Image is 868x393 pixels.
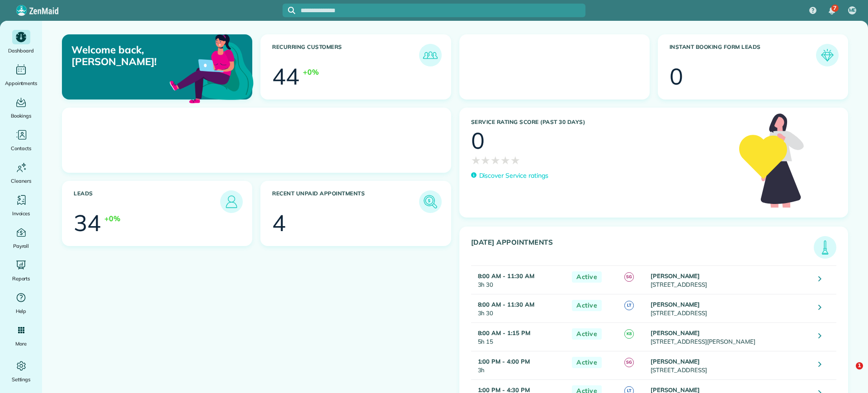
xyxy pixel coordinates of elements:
[15,339,27,348] span: More
[471,322,568,351] td: 5h 15
[624,272,634,282] span: SG
[648,265,811,294] td: [STREET_ADDRESS]
[71,44,191,68] p: Welcome back, [PERSON_NAME]!
[670,44,816,66] h3: Instant Booking Form Leads
[168,24,255,112] img: dashboard_welcome-42a62b7d889689a78055ac9021e634bf52bae3f8056760290aed330b23ab8690.png
[12,375,31,384] span: Settings
[12,209,30,218] span: Invoices
[4,258,38,283] a: Reports
[471,152,481,168] span: ★
[624,358,634,367] span: SG
[822,1,841,21] div: 7 unread notifications
[479,171,548,180] p: Discover Service ratings
[833,5,836,12] span: 7
[651,301,700,308] strong: [PERSON_NAME]
[4,359,38,384] a: Settings
[572,271,602,283] span: Active
[16,307,27,316] span: Help
[471,238,814,259] h3: [DATE] Appointments
[4,193,38,218] a: Invoices
[288,7,295,14] svg: Focus search
[491,152,500,168] span: ★
[5,79,38,88] span: Appointments
[4,160,38,185] a: Cleaners
[624,301,634,310] span: LT
[283,7,295,14] button: Focus search
[11,144,31,153] span: Contacts
[11,176,31,185] span: Cleaners
[4,225,38,251] a: Payroll
[11,111,32,120] span: Bookings
[816,238,834,256] img: icon_todays_appointments-901f7ab196bb0bea1936b74009e4eb5ffbc2d2711fa7634e0d609ed5ef32b18b.png
[421,193,439,211] img: icon_unpaid_appointments-47b8ce3997adf2238b356f14209ab4cced10bd1f174958f3ca8f1d0dd7fffeee.png
[4,62,38,88] a: Appointments
[478,358,530,365] strong: 1:00 PM - 4:00 PM
[651,272,700,279] strong: [PERSON_NAME]
[651,329,700,336] strong: [PERSON_NAME]
[510,152,520,168] span: ★
[421,46,439,64] img: icon_recurring_customers-cf858462ba22bcd05b5a5880d41d6543d210077de5bb9ebc9590e49fd87d84ed.png
[471,119,730,125] h3: Service Rating score (past 30 days)
[8,46,34,55] span: Dashboard
[471,129,485,152] div: 0
[856,362,863,369] span: 1
[4,128,38,153] a: Contacts
[572,300,602,311] span: Active
[478,272,534,279] strong: 8:00 AM - 11:30 AM
[4,290,38,316] a: Help
[818,46,836,64] img: icon_form_leads-04211a6a04a5b2264e4ee56bc0799ec3eb69b7e499cbb523a139df1d13a81ae0.png
[272,44,419,66] h3: Recurring Customers
[500,152,510,168] span: ★
[74,190,220,213] h3: Leads
[12,274,30,283] span: Reports
[670,65,683,88] div: 0
[481,152,491,168] span: ★
[648,294,811,322] td: [STREET_ADDRESS]
[478,301,534,308] strong: 8:00 AM - 11:30 AM
[4,95,38,120] a: Bookings
[4,30,38,55] a: Dashboard
[572,357,602,368] span: Active
[624,329,634,339] span: K8
[272,190,419,213] h3: Recent unpaid appointments
[837,362,859,384] iframe: Intercom live chat
[222,193,241,211] img: icon_leads-1bed01f49abd5b7fead27621c3d59655bb73ed531f8eeb49469d10e621d6b896.png
[471,171,548,180] a: Discover Service ratings
[104,213,120,224] div: +0%
[303,66,319,77] div: +0%
[478,329,530,336] strong: 8:00 AM - 1:15 PM
[272,212,286,234] div: 4
[471,351,568,379] td: 3h
[272,65,299,88] div: 44
[648,322,811,351] td: [STREET_ADDRESS][PERSON_NAME]
[572,328,602,340] span: Active
[651,358,700,365] strong: [PERSON_NAME]
[648,351,811,379] td: [STREET_ADDRESS]
[13,241,29,251] span: Payroll
[471,294,568,322] td: 3h 30
[471,265,568,294] td: 3h 30
[74,212,101,234] div: 34
[849,7,856,14] span: ME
